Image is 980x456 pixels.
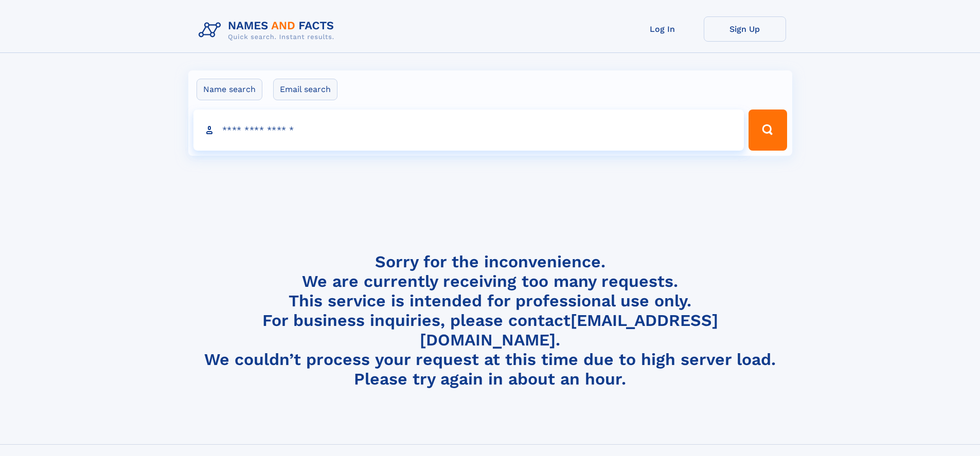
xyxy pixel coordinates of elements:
[420,311,718,350] a: [EMAIL_ADDRESS][DOMAIN_NAME]
[749,110,787,151] button: Search Button
[194,252,786,389] h4: Sorry for the inconvenience. We are currently receiving too many requests. This service is intend...
[194,16,343,44] img: Logo Names and Facts
[273,79,337,100] label: Email search
[193,110,744,151] input: search input
[704,16,786,42] a: Sign Up
[197,79,262,100] label: Name search
[621,16,704,42] a: Log In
